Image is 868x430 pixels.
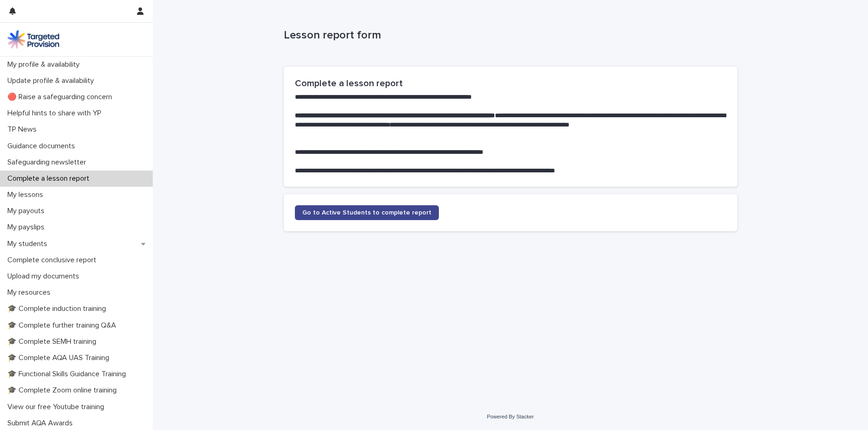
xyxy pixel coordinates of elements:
p: My resources [4,288,58,297]
p: Lesson report form [284,29,734,42]
p: My students [4,240,55,248]
p: 🎓 Complete SEMH training [4,337,104,346]
p: 🎓 Complete induction training [4,304,113,313]
p: My payouts [4,207,52,215]
p: Helpful hints to share with YP [4,109,109,118]
p: Safeguarding newsletter [4,158,94,167]
p: My profile & availability [4,60,87,69]
p: My lessons [4,190,50,199]
p: Complete a lesson report [4,174,97,183]
p: 🎓 Complete AQA UAS Training [4,354,117,362]
p: Complete conclusive report [4,256,104,265]
p: Submit AQA Awards [4,419,80,428]
p: My payslips [4,223,52,232]
p: 🎓 Complete further training Q&A [4,321,124,330]
h2: Complete a lesson report [295,78,726,89]
p: 🔴 Raise a safeguarding concern [4,93,119,101]
p: TP News [4,125,44,134]
a: Powered By Stacker [487,414,534,419]
p: Guidance documents [4,142,82,151]
p: 🎓 Functional Skills Guidance Training [4,370,133,379]
img: M5nRWzHhSzIhMunXDL62 [7,30,59,49]
span: Go to Active Students to complete report [302,209,431,216]
p: 🎓 Complete Zoom online training [4,386,124,395]
p: View our free Youtube training [4,403,112,411]
a: Go to Active Students to complete report [295,205,439,220]
p: Upload my documents [4,272,87,281]
p: Update profile & availability [4,76,101,85]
